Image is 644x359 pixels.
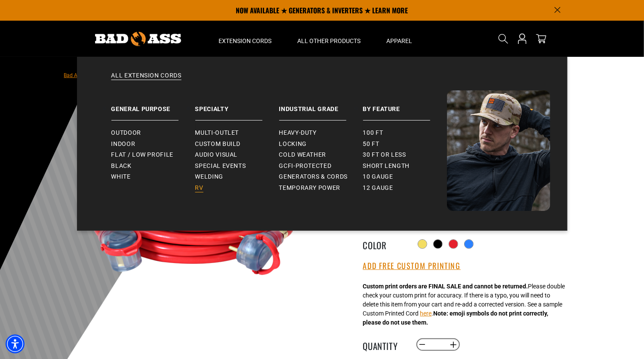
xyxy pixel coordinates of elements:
a: Short Length [363,161,447,172]
summary: Extension Cords [206,21,285,57]
span: Extension Cords [219,37,272,45]
span: 100 ft [363,129,383,137]
div: Please double check your custom print for accuracy. If there is a typo, you will need to delete t... [363,282,565,327]
img: Bad Ass Extension Cords [95,32,181,46]
span: 12 gauge [363,184,393,192]
nav: breadcrumbs [64,70,250,80]
a: Heavy-Duty [279,127,363,139]
span: All Other Products [298,37,361,45]
span: RV [195,184,203,192]
button: Add Free Custom Printing [363,261,461,271]
a: Cold Weather [279,149,363,161]
span: Special Events [195,162,246,170]
label: Quantity [363,339,406,350]
a: Audio Visual [195,149,279,161]
div: Accessibility Menu [6,334,25,353]
span: Apparel [387,37,413,45]
a: 30 ft or less [363,149,447,161]
a: Black [111,161,195,172]
a: Generators & Cords [279,171,363,183]
strong: Custom print orders are FINAL SALE and cannot be returned. [363,283,528,290]
span: Indoor [111,140,136,148]
summary: Apparel [374,21,425,57]
a: GCFI-Protected [279,161,363,172]
span: Outdoor [111,129,141,137]
span: Black [111,162,132,170]
img: Bad Ass Extension Cords [447,90,550,211]
span: Locking [279,140,307,148]
a: Specialty [195,90,279,121]
a: Bad Ass Extension Cords [64,72,122,78]
a: cart [534,34,548,44]
a: 100 ft [363,127,447,139]
span: 10 gauge [363,173,393,181]
span: Audio Visual [195,151,238,159]
span: Heavy-Duty [279,129,317,137]
a: 50 ft [363,139,447,150]
summary: All Other Products [285,21,374,57]
strong: Note: emoji symbols do not print correctly, please do not use them. [363,310,548,326]
a: Outdoor [111,127,195,139]
a: Special Events [195,161,279,172]
a: Industrial Grade [279,90,363,121]
span: 30 ft or less [363,151,406,159]
a: RV [195,183,279,194]
a: Indoor [111,139,195,150]
span: Flat / Low Profile [111,151,174,159]
span: Temporary Power [279,184,341,192]
span: Custom Build [195,140,241,148]
a: Temporary Power [279,183,363,194]
a: Open this option [515,21,529,57]
a: Flat / Low Profile [111,149,195,161]
a: 10 gauge [363,171,447,183]
span: Generators & Cords [279,173,348,181]
span: Welding [195,173,223,181]
a: 12 gauge [363,183,447,194]
span: Short Length [363,162,410,170]
span: Cold Weather [279,151,327,159]
a: White [111,171,195,183]
span: White [111,173,131,181]
span: 50 ft [363,140,379,148]
a: Custom Build [195,139,279,150]
button: here [420,309,432,318]
a: Multi-Outlet [195,127,279,139]
a: Welding [195,171,279,183]
span: GCFI-Protected [279,162,332,170]
a: By Feature [363,90,447,121]
a: Locking [279,139,363,150]
legend: Color [363,238,406,250]
a: General Purpose [111,90,195,121]
span: Multi-Outlet [195,129,239,137]
summary: Search [496,32,510,46]
a: All Extension Cords [94,71,550,90]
